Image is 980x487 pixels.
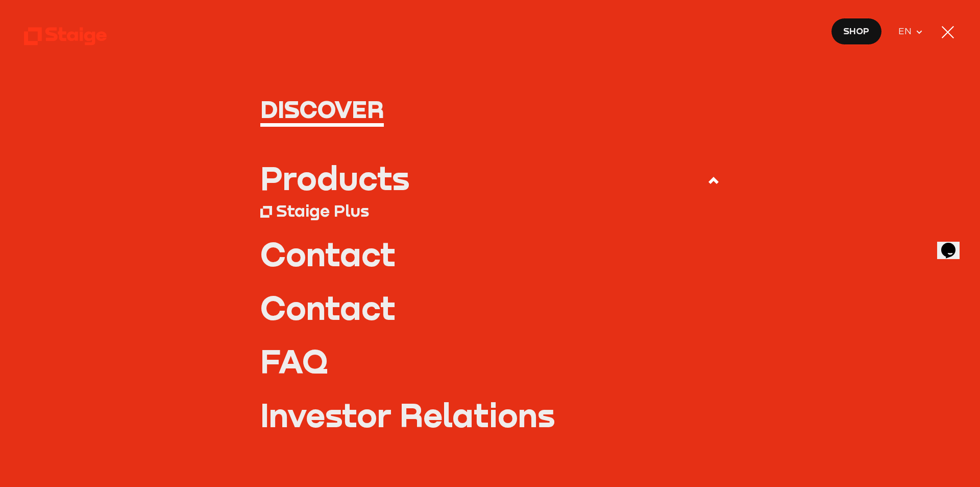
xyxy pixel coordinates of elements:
iframe: chat widget [937,228,970,259]
a: Contact [260,291,720,323]
span: Shop [843,24,869,38]
a: Contact [260,238,720,270]
a: Staige Plus [260,199,720,222]
span: EN [898,25,916,39]
div: Staige Plus [276,200,369,221]
a: Investor Relations [260,399,720,431]
div: Products [260,161,409,194]
a: Shop [831,18,882,45]
a: FAQ [260,345,720,377]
